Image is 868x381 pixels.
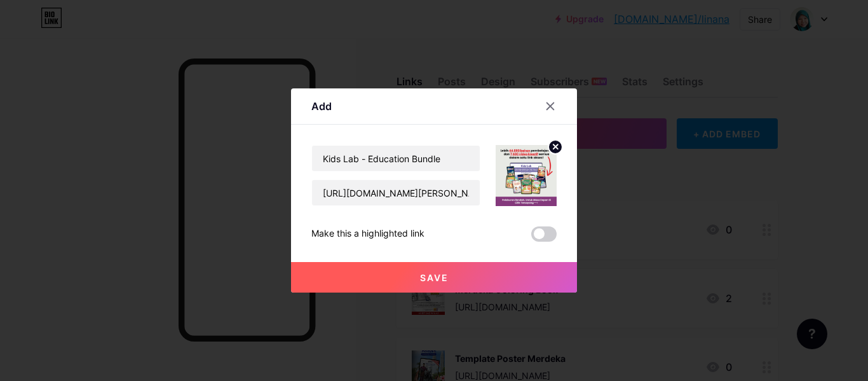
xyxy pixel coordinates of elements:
[291,262,577,293] button: Save
[311,226,424,242] div: Make this a highlighted link
[312,146,480,171] input: Title
[420,272,449,283] span: Save
[496,145,557,206] img: link_thumbnail
[311,99,332,114] div: Add
[312,180,480,205] input: URL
